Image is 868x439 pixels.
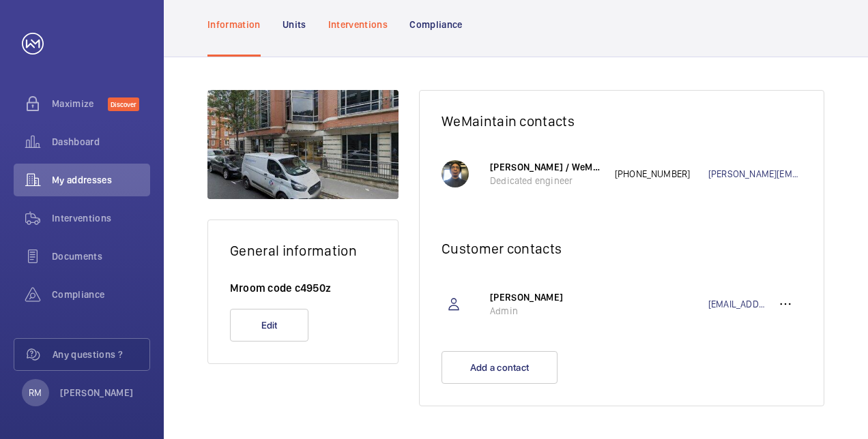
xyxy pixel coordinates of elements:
span: Documents [52,249,150,263]
p: [PERSON_NAME] / WeMaintain UK [490,160,601,174]
h2: Customer contacts [442,240,802,257]
p: Units [283,18,306,31]
a: [PERSON_NAME][EMAIL_ADDRESS][DOMAIN_NAME] [708,167,802,181]
p: Mroom code c4950z [230,281,376,295]
button: Edit [230,309,308,342]
p: Admin [490,304,601,318]
span: My addresses [52,173,150,187]
span: Maximize [52,97,108,110]
p: [PERSON_NAME] [490,290,601,304]
p: Dedicated engineer [490,174,601,187]
span: Discover [108,97,139,111]
span: Any questions ? [53,348,149,361]
p: Information [207,18,261,31]
span: Interventions [52,211,150,225]
span: Compliance [52,288,150,301]
span: Dashboard [52,135,150,149]
h2: WeMaintain contacts [442,112,802,130]
p: Interventions [328,18,388,31]
p: Compliance [409,18,463,31]
p: [PHONE_NUMBER] [615,167,708,181]
p: [PERSON_NAME] [60,386,134,399]
a: [EMAIL_ADDRESS][PERSON_NAME][DOMAIN_NAME] [708,297,769,311]
button: Add a contact [442,351,558,384]
h2: General information [230,242,376,259]
p: RM [29,386,42,399]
